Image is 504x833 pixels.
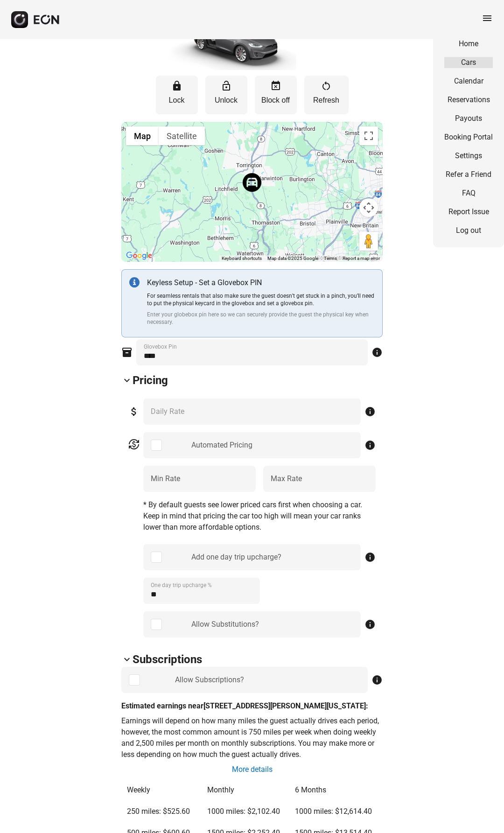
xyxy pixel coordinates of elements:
[122,801,202,822] td: 250 miles: $525.60
[324,256,337,261] a: Terms (opens in new tab)
[124,250,154,262] img: Google
[364,552,376,563] span: info
[444,188,493,199] a: FAQ
[203,780,289,800] th: Monthly
[444,225,493,236] a: Log out
[121,700,383,712] p: Estimated earnings near [STREET_ADDRESS][PERSON_NAME][US_STATE]:
[304,76,349,114] button: Refresh
[444,169,493,180] a: Refer a Friend
[444,38,493,49] a: Home
[147,311,375,326] p: Enter your globebox pin here so we can securely provide the guest the physical key when necessary.
[221,80,232,91] span: lock_open
[359,126,378,145] button: Toggle fullscreen view
[175,674,244,686] div: Allow Subscriptions?
[444,206,493,217] a: Report Issue
[231,764,273,775] a: More details
[343,256,380,261] a: Report a map error
[309,95,344,106] p: Refresh
[359,232,378,251] button: Drag Pegman onto the map to open Street View
[259,95,292,106] p: Block off
[444,57,493,68] a: Cars
[444,113,493,124] a: Payouts
[126,126,159,145] button: Show street map
[482,13,493,24] span: menu
[444,76,493,87] a: Calendar
[364,619,376,630] span: info
[290,801,382,822] td: 1000 miles: $12,614.40
[121,715,383,760] p: Earnings will depend on how many miles the guest actually drives each period, however, the most c...
[191,440,252,451] div: Automated Pricing
[121,347,133,358] span: inventory_2
[371,674,383,686] span: info
[128,439,140,450] span: currency_exchange
[128,406,140,417] span: attach_money
[151,581,212,589] label: One day trip upcharge %
[121,375,133,386] span: keyboard_arrow_down
[364,440,376,451] span: info
[133,373,168,388] h2: Pricing
[121,654,133,665] span: keyboard_arrow_down
[122,780,202,800] th: Weekly
[144,343,177,350] label: Glovebox Pin
[271,473,302,484] label: Max Rate
[270,80,281,91] span: event_busy
[161,95,193,106] p: Lock
[203,801,289,822] td: 1000 miles: $2,102.40
[290,780,382,800] th: 6 Months
[143,499,376,533] p: * By default guests see lower priced cars first when choosing a car. Keep in mind that pricing th...
[359,198,378,217] button: Map camera controls
[156,76,198,114] button: Lock
[191,619,259,630] div: Allow Substitutions?
[222,255,262,262] button: Keyboard shortcuts
[191,552,281,563] div: Add one day trip upcharge?
[147,277,375,288] p: Keyless Setup - Set a Glovebox PIN
[444,132,493,143] a: Booking Portal
[151,473,180,484] label: Min Rate
[364,406,376,417] span: info
[171,80,182,91] span: lock
[210,95,243,106] p: Unlock
[159,126,205,145] button: Show satellite imagery
[321,80,332,91] span: restart_alt
[147,292,375,307] p: For seamless rentals that also make sure the guest doesn’t get stuck in a pinch, you’ll need to p...
[133,652,202,667] h2: Subscriptions
[371,347,383,358] span: info
[124,250,154,262] a: Open this area in Google Maps (opens a new window)
[444,150,493,161] a: Settings
[267,256,318,261] span: Map data ©2025 Google
[205,76,247,114] button: Unlock
[444,94,493,105] a: Reservations
[129,277,140,287] img: info
[255,76,297,114] button: Block off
